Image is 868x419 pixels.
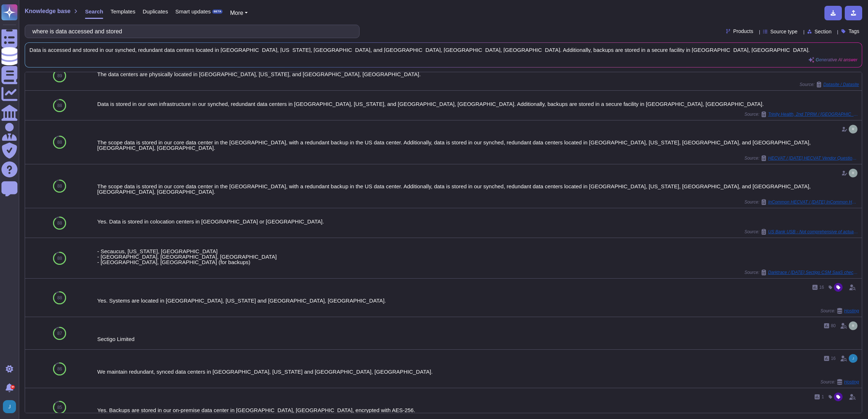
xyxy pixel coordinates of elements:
span: 89 [57,74,62,78]
div: The scope data is stored in our core data center in the [GEOGRAPHIC_DATA], with a redundant backu... [97,140,859,151]
span: 86 [57,367,62,371]
span: Knowledge base [25,8,70,14]
span: Hosting [844,380,859,384]
span: Smart updates [175,9,211,14]
span: Source: [820,308,859,314]
button: user [1,399,21,415]
div: - Secaucus, [US_STATE], [GEOGRAPHIC_DATA] - [GEOGRAPHIC_DATA], [GEOGRAPHIC_DATA], [GEOGRAPHIC_DAT... [97,248,859,265]
span: 88 [57,140,62,144]
div: The scope data is stored in our core data center in the [GEOGRAPHIC_DATA], with a redundant backu... [97,184,859,194]
button: More [230,9,248,17]
div: 9+ [11,385,15,389]
span: Source: [745,155,859,161]
div: Data is stored in our own infrastructure in our synched, redundant data centers in [GEOGRAPHIC_DA... [97,101,859,107]
span: Source: [820,379,859,385]
span: Generative AI answer [816,58,857,62]
div: BETA [212,9,223,14]
span: 1 [822,395,824,399]
span: 88 [57,296,62,300]
span: HECVAT / [DATE] HECVAT Vendor Questionnaire blank Copy [768,156,859,160]
span: Duplicates [143,9,168,14]
span: Tags [848,29,859,34]
div: We maintain redundant, synced data centers in [GEOGRAPHIC_DATA], [US_STATE] and [GEOGRAPHIC_DATA]... [97,369,859,374]
img: user [849,354,857,363]
div: Yes. Backups are stored in our on-premise data center in [GEOGRAPHIC_DATA], [GEOGRAPHIC_DATA], en... [97,407,859,413]
span: Darktrace / [DATE] Sectigo CSM SaaS checklist Copy [768,270,859,275]
div: Yes. Data is stored in colocation centers in [GEOGRAPHIC_DATA] or [GEOGRAPHIC_DATA]. [97,219,859,224]
span: Datasite / Datasite [823,82,859,87]
div: Sectigo Limited [97,336,859,342]
span: 88 [57,103,62,108]
img: user [849,321,857,330]
span: 16 [831,356,836,361]
span: Products [733,29,753,34]
div: The data centers are physically located in [GEOGRAPHIC_DATA], [US_STATE], and [GEOGRAPHIC_DATA], ... [97,71,859,77]
span: 88 [57,256,62,260]
span: 88 [57,184,62,188]
span: 80 [831,324,836,328]
span: Search [85,9,103,14]
span: 16 [819,285,824,289]
span: Source: [745,270,859,275]
span: 88 [57,221,62,225]
span: Source: [745,199,859,205]
span: Data is accessed and stored in our synched, redundant data centers located in [GEOGRAPHIC_DATA], ... [29,47,857,53]
span: Source: [800,82,859,87]
span: Source: [745,111,859,117]
span: US Bank USB - Not comprehensive of actual assessment / Updated Offline Third Party Assessment Ext... [768,230,859,234]
span: Source type [770,29,798,34]
span: Source: [745,229,859,235]
span: 87 [57,331,62,336]
span: Hosting [844,309,859,313]
span: 85 [57,405,62,410]
div: Yes. Systems are located in [GEOGRAPHIC_DATA], [US_STATE] and [GEOGRAPHIC_DATA], [GEOGRAPHIC_DATA]. [97,298,859,303]
img: user [849,169,857,177]
img: user [3,400,16,413]
input: Search a question or template... [29,25,352,38]
span: Templates [110,9,135,14]
img: user [849,125,857,133]
span: Trinity Health, 2nd TPRM / [GEOGRAPHIC_DATA], 2nd TPRM [768,112,859,116]
span: More [230,10,243,16]
span: InCommon HECVAT / [DATE] InCommon HECVAT Update Copy [768,200,859,204]
span: Section [815,29,832,34]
